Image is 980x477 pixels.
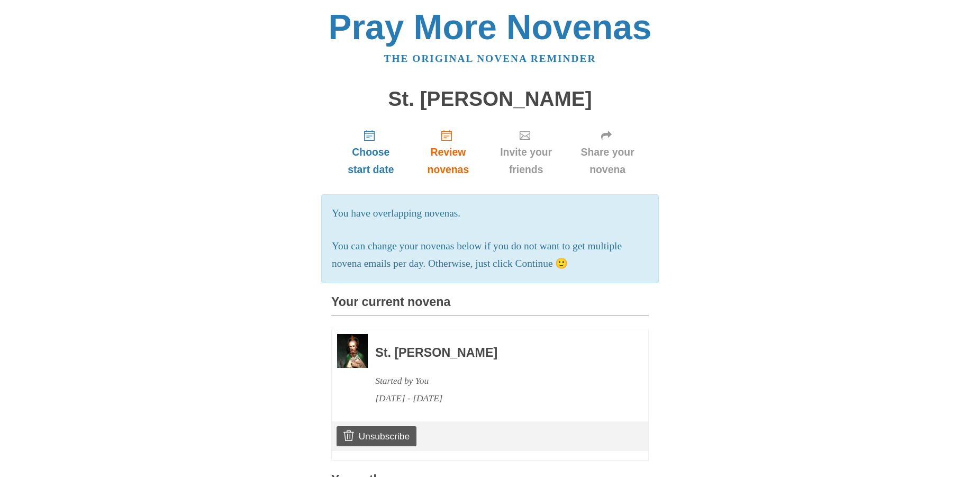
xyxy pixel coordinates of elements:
[384,53,596,64] a: The original novena reminder
[421,143,475,178] span: Review novenas
[375,390,620,407] div: [DATE] - [DATE]
[331,121,411,184] a: Choose start date
[486,121,566,184] a: Invite your friends
[496,143,556,178] span: Invite your friends
[342,143,400,178] span: Choose start date
[329,7,652,47] a: Pray More Novenas
[331,88,649,111] h1: St. [PERSON_NAME]
[566,121,649,184] a: Share your novena
[375,372,620,390] div: Started by You
[577,143,638,178] span: Share your novena
[375,346,620,360] h3: St. [PERSON_NAME]
[332,238,648,273] p: You can change your novenas below if you do not want to get multiple novena emails per day. Other...
[337,334,368,367] img: Novena image
[337,426,416,446] a: Unsubscribe
[411,121,486,184] a: Review novenas
[331,295,649,316] h3: Your current novena
[332,205,648,222] p: You have overlapping novenas.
